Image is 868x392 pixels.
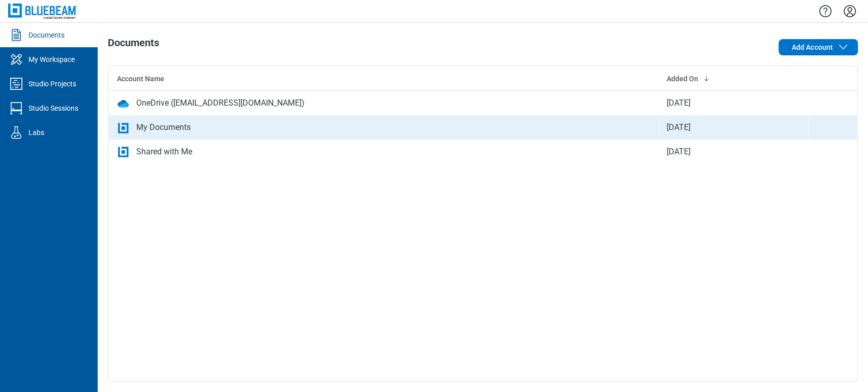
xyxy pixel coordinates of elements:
button: Add Account [779,39,858,55]
table: bb-data-table [108,66,857,164]
button: Settings [842,3,858,20]
td: [DATE] [659,115,808,140]
div: Account Name [117,74,650,84]
td: [DATE] [659,140,808,164]
div: OneDrive ([EMAIL_ADDRESS][DOMAIN_NAME]) [136,97,305,109]
img: Bluebeam, Inc. [8,4,77,18]
td: [DATE] [659,91,808,115]
div: My Workspace [28,54,75,64]
svg: Labs [8,124,24,141]
div: Shared with Me [136,146,192,158]
div: Studio Sessions [28,103,78,113]
svg: Documents [8,27,24,43]
div: Studio Projects [28,79,76,89]
span: Add Account [791,42,833,52]
h1: Documents [108,37,159,53]
svg: Studio Projects [8,76,24,92]
svg: Studio Sessions [8,100,24,116]
div: Added On [667,74,800,84]
svg: My Workspace [8,51,24,68]
div: My Documents [136,121,191,134]
div: Documents [28,30,65,40]
div: Labs [28,127,44,138]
